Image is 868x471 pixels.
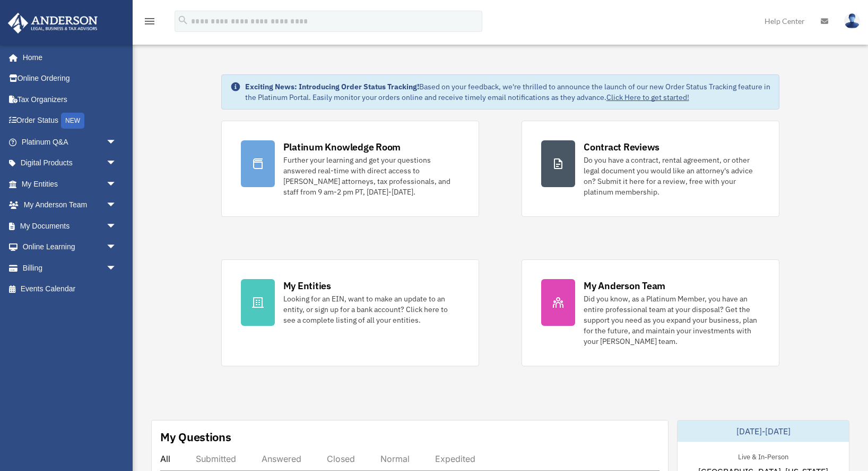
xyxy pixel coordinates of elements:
img: Anderson Advisors Platinum Portal [5,13,101,33]
a: Online Ordering [7,68,133,89]
span: arrow_drop_down [106,173,127,195]
a: My Entitiesarrow_drop_down [7,173,133,195]
div: Normal [380,453,410,464]
span: arrow_drop_down [106,257,127,279]
a: Platinum Knowledge Room Further your learning and get your questions answered real-time with dire... [221,121,479,217]
span: arrow_drop_down [106,153,127,174]
span: arrow_drop_down [106,195,127,216]
i: menu [143,15,156,28]
div: Looking for an EIN, want to make an update to an entity, or sign up for a bank account? Click her... [283,293,459,325]
a: Billingarrow_drop_down [7,257,133,279]
div: [DATE]-[DATE] [678,420,849,442]
div: Further your learning and get your questions answered real-time with direct access to [PERSON_NAM... [283,155,459,197]
div: My Questions [160,429,231,445]
a: My Entities Looking for an EIN, want to make an update to an entity, or sign up for a bank accoun... [221,259,479,366]
a: Click Here to get started! [606,92,689,102]
div: Closed [327,453,355,464]
div: Platinum Knowledge Room [283,140,401,154]
div: Live & In-Person [730,450,797,461]
strong: Exciting News: Introducing Order Status Tracking! [245,82,419,91]
a: Home [7,47,127,68]
a: My Anderson Team Did you know, as a Platinum Member, you have an entire professional team at your... [522,259,779,366]
div: My Entities [283,279,331,292]
i: search [177,14,189,26]
a: Contract Reviews Do you have a contract, rental agreement, or other legal document you would like... [522,121,779,217]
a: My Anderson Teamarrow_drop_down [7,195,133,216]
div: Do you have a contract, rental agreement, or other legal document you would like an attorney's ad... [584,155,760,197]
div: Based on your feedback, we're thrilled to announce the launch of our new Order Status Tracking fe... [245,81,771,103]
div: Answered [262,453,301,464]
a: Online Learningarrow_drop_down [7,237,133,258]
a: Platinum Q&Aarrow_drop_down [7,131,133,153]
div: Contract Reviews [584,140,659,154]
a: Digital Productsarrow_drop_down [7,153,133,174]
span: arrow_drop_down [106,215,127,237]
a: My Documentsarrow_drop_down [7,215,133,237]
div: Expedited [435,453,475,464]
div: NEW [61,113,84,129]
img: User Pic [844,13,860,29]
a: menu [143,19,156,28]
div: All [160,453,170,464]
div: Submitted [196,453,236,464]
a: Tax Organizers [7,89,133,110]
div: Did you know, as a Platinum Member, you have an entire professional team at your disposal? Get th... [584,293,760,347]
span: arrow_drop_down [106,237,127,258]
a: Order StatusNEW [7,110,133,132]
a: Events Calendar [7,279,133,300]
span: arrow_drop_down [106,131,127,153]
div: My Anderson Team [584,279,665,292]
